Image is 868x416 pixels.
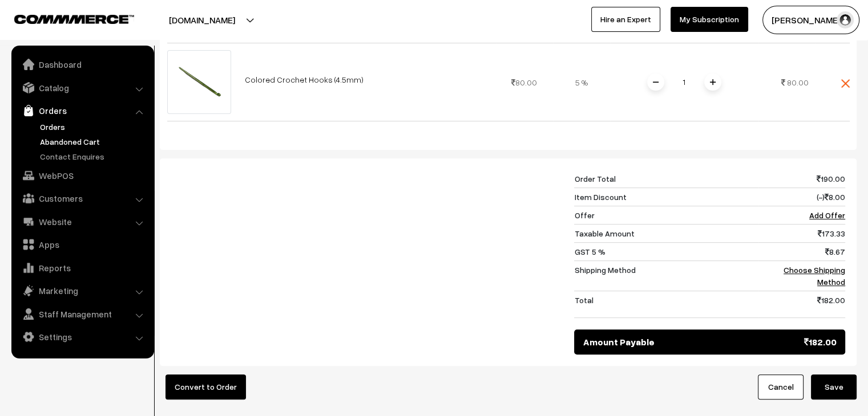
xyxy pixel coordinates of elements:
td: 182.00 [758,291,845,318]
a: Contact Enquires [37,150,150,162]
td: 190.00 [758,170,845,188]
img: tab_domain_overview_orange.svg [31,66,40,75]
a: WebPOS [14,165,150,186]
span: 80.00 [787,78,809,87]
td: 8.67 [758,243,845,261]
a: Apps [14,234,150,255]
img: minus [653,79,659,85]
a: Reports [14,258,150,278]
a: Staff Management [14,304,150,324]
a: Website [14,211,150,232]
img: tab_keywords_by_traffic_grey.svg [114,66,123,75]
td: 173.33 [758,225,845,243]
a: Cancel [758,374,804,399]
a: Abandoned Cart [37,136,150,148]
img: COMMMERCE [14,15,134,23]
a: Add Offer [809,210,845,220]
td: 80.00 [496,43,553,121]
a: Colored Crochet Hooks (4.5mm) [245,75,364,84]
img: 4.5mm.jpg [167,50,231,114]
button: Save [811,374,857,399]
a: COMMMERCE [14,11,114,25]
a: Dashboard [14,54,150,75]
span: 182.00 [804,335,837,349]
img: website_grey.svg [18,30,27,39]
a: Orders [37,121,150,133]
span: Amount Payable [583,335,654,349]
div: Domain: [DOMAIN_NAME] [30,30,126,39]
a: Choose Shipping Method [784,265,845,287]
a: Orders [14,100,150,121]
button: Convert to Order [165,374,246,399]
button: [DOMAIN_NAME] [129,6,275,34]
img: logo_orange.svg [18,18,27,27]
td: Order Total [574,170,758,188]
img: user [837,11,854,28]
td: GST 5 % [574,243,758,261]
a: Catalog [14,78,150,98]
a: Settings [14,327,150,347]
a: Customers [14,188,150,209]
td: Item Discount [574,188,758,206]
td: Shipping Method [574,261,758,291]
td: Offer [574,206,758,225]
a: Hire an Expert [591,7,660,32]
td: Total [574,291,758,318]
div: v 4.0.25 [32,18,56,27]
img: close [841,79,850,88]
div: Keywords by Traffic [126,67,192,75]
td: (-) 8.00 [758,188,845,206]
button: [PERSON_NAME]… [762,6,859,34]
a: Marketing [14,280,150,301]
img: plusI [710,79,716,85]
span: 5 % [575,78,588,87]
td: Taxable Amount [574,225,758,243]
div: Domain Overview [43,67,102,75]
a: My Subscription [671,7,748,32]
